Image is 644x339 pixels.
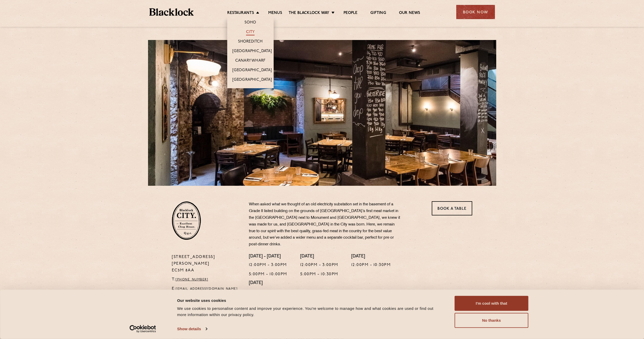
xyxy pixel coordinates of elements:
img: City-stamp-default.svg [172,201,201,240]
p: 12:00pm - 10:30pm [351,262,391,269]
a: People [344,11,357,16]
a: Canary Wharf [235,58,265,64]
p: 11:45am - 8:00pm (Last Seating) [249,288,323,295]
p: 12:00pm - 3:00pm [300,262,338,269]
img: BL_Textured_Logo-footer-cropped.svg [149,8,194,16]
a: Soho [244,20,256,26]
a: [GEOGRAPHIC_DATA] [232,49,272,54]
div: Book Now [456,5,495,19]
a: Our News [399,11,420,16]
a: Shoreditch [238,39,263,45]
a: Usercentrics Cookiebot - opens in a new window [120,325,165,333]
a: Book a Table [432,201,472,215]
a: Restaurants [227,11,254,16]
h4: [DATE] [300,254,338,260]
a: City [246,30,255,35]
p: 12:00pm - 3:00pm [249,262,287,269]
a: [EMAIL_ADDRESS][DOMAIN_NAME] [176,287,238,290]
h4: [DATE] [351,254,391,260]
p: When asked what we thought of an old electricity substation set in the basement of a Grade II lis... [249,201,401,248]
a: Gifting [370,11,386,16]
p: [STREET_ADDRESS][PERSON_NAME] EC3M 8AA [172,254,241,274]
div: We use cookies to personalise content and improve your experience. You're welcome to manage how a... [177,305,443,318]
p: 5:00pm - 10:30pm [300,271,338,278]
button: No thanks [455,313,528,328]
a: Show details [177,325,207,333]
p: E: [172,286,241,292]
a: [PHONE_NUMBER] [176,278,208,281]
div: Our website uses cookies [177,297,443,303]
a: [GEOGRAPHIC_DATA] [232,77,272,83]
h4: [DATE] - [DATE] [249,254,287,260]
p: 5:00pm - 10:00pm [249,271,287,278]
a: [GEOGRAPHIC_DATA] [232,68,272,74]
button: I'm cool with that [455,296,528,311]
h4: [DATE] [249,280,323,286]
a: Menus [268,11,282,16]
p: T: [172,276,241,283]
a: The Blacklock Way [289,11,329,16]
